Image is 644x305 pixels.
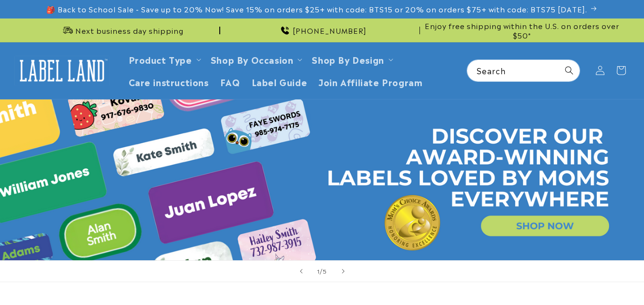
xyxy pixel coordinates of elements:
[252,76,307,87] span: Label Guide
[129,76,209,87] span: Care instructions
[224,19,420,42] div: Announcement
[129,53,192,66] a: Product Type
[291,261,312,282] button: Previous slide
[559,60,580,81] button: Search
[246,70,313,93] a: Label Guide
[211,54,294,65] span: Shop By Occasion
[293,26,367,35] span: [PHONE_NUMBER]
[123,70,215,93] a: Care instructions
[333,261,354,282] button: Next slide
[123,48,205,70] summary: Product Type
[205,48,307,70] summary: Shop By Occasion
[312,53,384,66] a: Shop By Design
[424,21,620,39] span: Enjoy free shipping within the U.S. on orders over $50*
[220,76,240,87] span: FAQ
[215,70,246,93] a: FAQ
[318,76,422,87] span: Join Affiliate Program
[320,266,323,275] span: /
[14,56,110,85] img: Label Land
[313,70,428,93] a: Join Affiliate Program
[424,19,620,42] div: Announcement
[75,26,184,35] span: Next business day shipping
[317,266,320,275] span: 1
[46,4,587,14] span: 🎒 Back to School Sale - Save up to 20% Now! Save 15% on orders $25+ with code: BTS15 or 20% on or...
[323,266,327,275] span: 5
[11,52,113,89] a: Label Land
[306,48,397,70] summary: Shop By Design
[24,19,220,42] div: Announcement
